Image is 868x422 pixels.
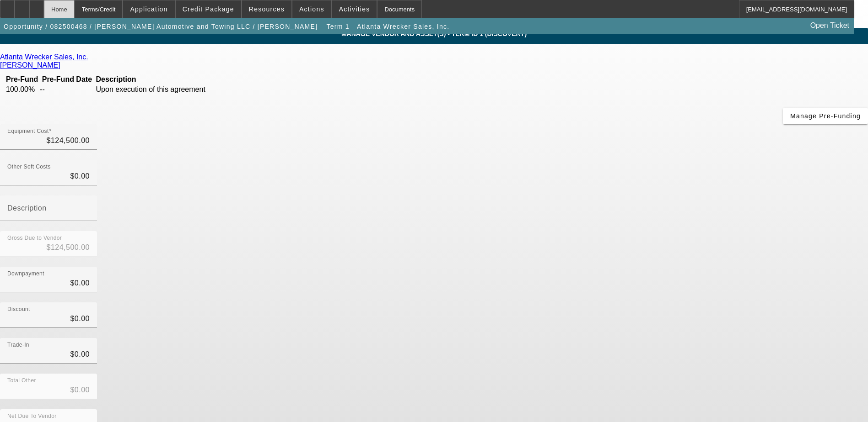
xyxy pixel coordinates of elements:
[339,5,370,13] span: Activities
[96,75,228,84] th: Description
[7,378,36,384] mat-label: Total Other
[130,5,167,13] span: Application
[326,23,349,30] span: Term 1
[7,306,30,312] mat-label: Discount
[7,271,44,277] mat-label: Downpayment
[7,342,29,348] mat-label: Trade-In
[299,5,324,13] span: Actions
[332,0,377,18] button: Activities
[123,0,174,18] button: Application
[39,75,94,84] th: Pre-Fund Date
[7,235,62,241] mat-label: Gross Due to Vendor
[176,0,241,18] button: Credit Package
[7,164,51,170] mat-label: Other Soft Costs
[323,18,353,35] button: Term 1
[7,413,57,419] mat-label: Net Due To Vendor
[39,85,94,94] td: --
[783,108,868,124] button: Manage Pre-Funding
[249,5,285,13] span: Resources
[292,0,331,18] button: Actions
[242,0,291,18] button: Resources
[7,128,49,134] mat-label: Equipment Cost
[7,204,47,212] mat-label: Description
[790,112,861,120] span: Manage Pre-Funding
[355,18,452,35] button: Atlanta Wrecker Sales, Inc.
[5,75,38,84] th: Pre-Fund
[183,5,234,13] span: Credit Package
[4,23,318,30] span: Opportunity / 082500468 / [PERSON_NAME] Automotive and Towing LLC / [PERSON_NAME]
[5,85,38,94] td: 100.00%
[96,85,228,94] td: Upon execution of this agreement
[357,23,449,30] span: Atlanta Wrecker Sales, Inc.
[807,18,853,33] a: Open Ticket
